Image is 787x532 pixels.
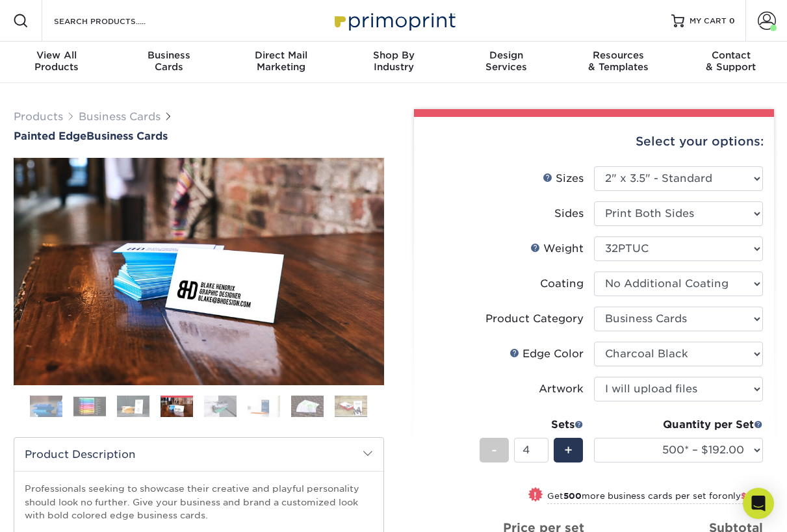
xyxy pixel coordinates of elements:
[540,276,584,292] div: Coating
[675,49,787,61] span: Contact
[337,49,450,73] div: Industry
[741,491,763,501] span: $432
[79,110,161,123] a: Business Cards
[248,395,280,418] img: Business Cards 06
[485,311,584,327] div: Product Category
[450,49,562,73] div: Services
[161,396,193,419] img: Business Cards 04
[543,171,584,186] div: Sizes
[562,49,675,73] div: & Templates
[14,130,384,142] a: Painted EdgeBusiness Cards
[690,16,727,27] span: MY CART
[30,390,62,423] img: Business Cards 01
[594,417,763,433] div: Quantity per Set
[491,440,497,460] span: -
[14,130,384,142] h1: Business Cards
[73,396,106,416] img: Business Cards 02
[675,42,787,83] a: Contact& Support
[112,49,225,73] div: Cards
[547,491,763,504] small: Get more business cards per set for
[450,49,562,61] span: Design
[117,395,149,418] img: Business Cards 03
[554,206,584,222] div: Sides
[337,49,450,61] span: Shop By
[225,49,337,73] div: Marketing
[337,42,450,83] a: Shop ByIndustry
[563,491,582,501] strong: 500
[722,491,763,501] span: only
[14,130,86,142] span: Painted Edge
[729,16,735,25] span: 0
[424,117,764,166] div: Select your options:
[329,6,459,34] img: Primoprint
[53,13,179,29] input: SEARCH PRODUCTS.....
[225,49,337,61] span: Direct Mail
[510,346,584,362] div: Edge Color
[743,488,774,519] div: Open Intercom Messenger
[562,42,675,83] a: Resources& Templates
[562,49,675,61] span: Resources
[480,417,584,433] div: Sets
[225,42,337,83] a: Direct MailMarketing
[291,395,324,418] img: Business Cards 07
[534,488,537,502] span: !
[112,42,225,83] a: BusinessCards
[14,144,384,399] img: Painted Edge 04
[450,42,562,83] a: DesignServices
[675,49,787,73] div: & Support
[14,438,383,471] h2: Product Description
[564,440,573,460] span: +
[14,110,63,123] a: Products
[530,241,584,257] div: Weight
[335,395,367,418] img: Business Cards 08
[539,381,584,397] div: Artwork
[112,49,225,61] span: Business
[204,395,237,418] img: Business Cards 05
